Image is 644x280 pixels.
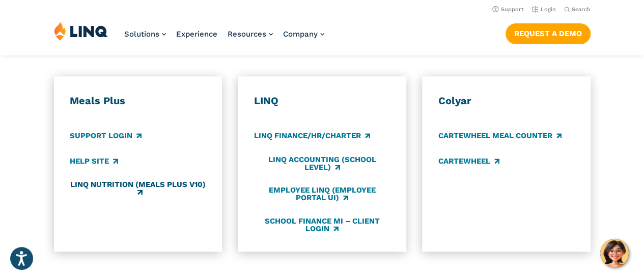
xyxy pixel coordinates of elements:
a: Support Login [70,131,142,142]
span: Resources [228,29,266,39]
h3: Meals Plus [70,95,206,108]
h3: Colyar [438,95,574,108]
a: Resources [228,29,273,39]
a: Company [283,29,324,39]
a: LINQ Nutrition (Meals Plus v10) [70,180,206,197]
nav: Primary Navigation [124,21,324,55]
a: CARTEWHEEL Meal Counter [438,131,562,142]
a: School Finance MI – Client Login [254,216,390,233]
nav: Button Navigation [506,21,591,44]
a: LINQ Accounting (school level) [254,155,390,172]
a: CARTEWHEEL [438,155,499,167]
img: LINQ | K‑12 Software [54,21,108,41]
a: LINQ Finance/HR/Charter [254,131,370,142]
a: Support [492,6,524,13]
span: Solutions [124,29,159,39]
a: Employee LINQ (Employee Portal UI) [254,186,390,203]
button: Hello, have a question? Let’s chat. [600,239,629,267]
a: Help Site [70,155,118,167]
a: Solutions [124,29,166,39]
button: Open Search Bar [564,6,591,13]
a: Request a Demo [506,23,591,44]
span: Company [283,29,318,39]
h3: LINQ [254,95,390,108]
a: Login [532,6,556,13]
span: Search [572,6,591,13]
a: Experience [176,29,217,39]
